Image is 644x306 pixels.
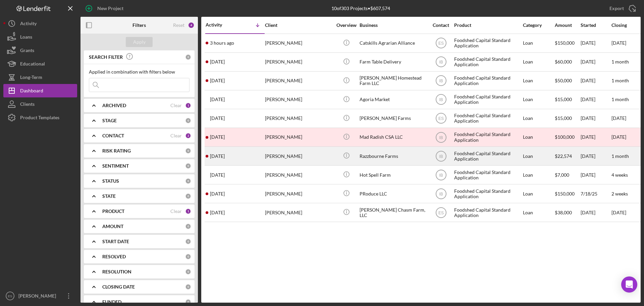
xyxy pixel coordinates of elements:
div: Loans [20,30,32,45]
div: Overview [334,23,359,28]
button: Loans [3,30,77,44]
div: 0 [185,299,191,305]
div: [DATE] [581,128,611,146]
text: ES [8,294,12,298]
div: Applied in combination with filters below [89,69,190,75]
button: Export [603,2,641,15]
b: RISK RATING [102,148,131,154]
div: Loan [523,128,554,146]
div: Foodshed Capital Standard Application [454,204,521,221]
div: Started [581,23,611,28]
div: Foodshed Capital Standard Application [454,91,521,108]
div: Hot Spell Farm [360,166,427,184]
div: Loan [523,53,554,71]
div: Farm Table Delivery [360,53,427,71]
div: PRoduce LLC [360,185,427,203]
div: 4 [188,22,195,29]
div: Educational [20,57,45,72]
time: 2025-07-18 15:52 [210,191,225,196]
text: IB [439,60,443,64]
div: 0 [185,238,191,245]
div: Loan [523,34,554,52]
div: [PERSON_NAME] Farms [360,110,427,127]
b: Filters [132,23,146,28]
div: [DATE] [581,110,611,127]
div: Loan [523,147,554,165]
b: AMOUNT [102,224,123,229]
div: [PERSON_NAME] [265,53,332,71]
a: Grants [3,44,77,57]
div: Dashboard [20,84,43,99]
div: [PERSON_NAME] [265,110,332,127]
div: Loan [523,72,554,90]
div: [PERSON_NAME] Homestead Farm LLC [360,72,427,90]
div: $150,000 [555,34,580,52]
div: [DATE] [581,91,611,108]
div: Agoria Market [360,91,427,108]
button: ES[PERSON_NAME] [3,289,77,303]
time: 1 month [611,96,629,102]
b: START DATE [102,239,129,244]
div: 1 [185,102,191,108]
div: [PERSON_NAME] [265,34,332,52]
div: [PERSON_NAME] [265,72,332,90]
div: Catskills Agrarian Alliance [360,34,427,52]
div: [DATE] [581,166,611,184]
div: 0 [185,223,191,229]
button: Dashboard [3,84,77,97]
div: Loan [523,185,554,203]
b: SENTIMENT [102,163,129,169]
div: Open Intercom Messenger [621,276,637,293]
div: Loan [523,166,554,184]
div: [PERSON_NAME] [265,166,332,184]
div: Foodshed Capital Standard Application [454,166,521,184]
text: IB [439,79,443,83]
time: 2025-04-21 18:32 [210,210,225,215]
div: Foodshed Capital Standard Application [454,128,521,146]
div: Reset [173,23,184,28]
a: Clients [3,97,77,111]
div: Loan [523,110,554,127]
a: Activity [3,17,77,30]
div: [PERSON_NAME] [265,128,332,146]
b: STATUS [102,178,119,184]
div: Product [454,23,521,28]
div: Foodshed Capital Standard Application [454,34,521,52]
time: [DATE] [611,134,626,140]
button: Apply [126,37,153,47]
div: 0 [185,178,191,184]
text: ES [438,210,443,215]
div: Foodshed Capital Standard Application [454,72,521,90]
div: Client [265,23,332,28]
div: Grants [20,44,34,59]
div: [DATE] [581,34,611,52]
b: RESOLVED [102,254,126,259]
div: 0 [185,54,191,60]
time: 1 month [611,78,629,83]
div: $22,574 [555,147,580,165]
a: Educational [3,57,77,71]
div: Clear [170,103,182,108]
time: 2025-07-31 00:09 [210,172,225,178]
div: $7,000 [555,166,580,184]
button: Product Templates [3,111,77,124]
div: [PERSON_NAME] [265,204,332,221]
div: 0 [185,269,191,275]
div: Foodshed Capital Standard Application [454,147,521,165]
time: 1 month [611,153,629,159]
div: Long-Term [20,71,42,86]
b: SEARCH FILTER [89,54,123,60]
b: CONTACT [102,133,124,138]
div: $15,000 [555,91,580,108]
time: 2025-08-05 18:11 [210,116,225,121]
time: 2025-08-07 17:51 [210,78,225,83]
div: Foodshed Capital Standard Application [454,53,521,71]
div: $38,000 [555,204,580,221]
div: Category [523,23,554,28]
div: Clear [170,209,182,214]
div: $15,000 [555,110,580,127]
div: Loan [523,91,554,108]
